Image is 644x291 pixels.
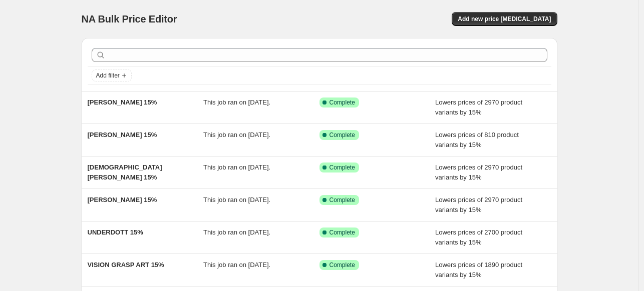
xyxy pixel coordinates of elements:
[435,163,522,181] span: Lowers prices of 2970 product variants by 15%
[82,13,177,24] span: NA Bulk Price Editor
[330,228,355,236] span: Complete
[330,98,355,106] span: Complete
[88,98,157,106] span: [PERSON_NAME] 15%
[435,131,519,148] span: Lowers prices of 810 product variants by 15%
[88,131,157,138] span: [PERSON_NAME] 15%
[203,98,270,106] span: This job ran on [DATE].
[435,228,522,246] span: Lowers prices of 2700 product variants by 15%
[452,12,557,26] button: Add new price [MEDICAL_DATA]
[330,196,355,204] span: Complete
[203,196,270,203] span: This job ran on [DATE].
[203,261,270,268] span: This job ran on [DATE].
[88,163,162,181] span: [DEMOGRAPHIC_DATA][PERSON_NAME] 15%
[88,261,164,268] span: VISION GRASP ART 15%
[330,131,355,139] span: Complete
[435,196,522,213] span: Lowers prices of 2970 product variants by 15%
[203,163,270,171] span: This job ran on [DATE].
[92,69,132,81] button: Add filter
[435,261,522,278] span: Lowers prices of 1890 product variants by 15%
[88,196,157,203] span: [PERSON_NAME] 15%
[435,98,522,116] span: Lowers prices of 2970 product variants by 15%
[458,15,551,23] span: Add new price [MEDICAL_DATA]
[330,163,355,171] span: Complete
[203,228,270,236] span: This job ran on [DATE].
[96,71,120,79] span: Add filter
[88,228,143,236] span: UNDERDOTT 15%
[330,261,355,269] span: Complete
[203,131,270,138] span: This job ran on [DATE].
